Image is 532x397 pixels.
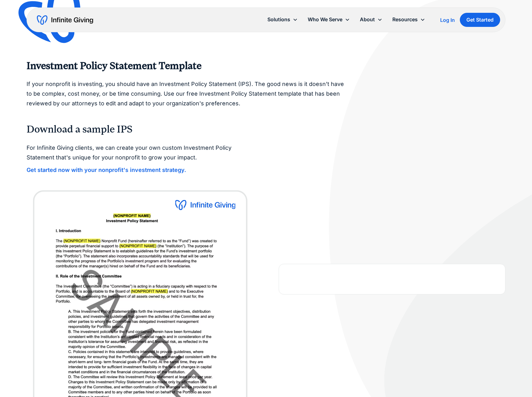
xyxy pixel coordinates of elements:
[27,60,201,72] strong: Investment Policy Statement Template
[360,15,375,24] div: About
[308,15,342,24] div: Who We Serve
[27,143,253,162] p: For Infinite Giving clients, we can create your own custom Investment Policy Statement that's uni...
[460,13,500,27] a: Get Started
[27,79,346,108] p: If your nonprofit is investing, you should have an Investment Policy Statement (IPS). The good ne...
[27,167,186,173] strong: Get started now with your nonprofit's investment strategy.
[392,15,418,24] div: Resources
[440,16,455,24] a: Log In
[27,123,505,136] h3: Download a sample IPS
[267,15,290,24] div: Solutions
[440,18,455,23] div: Log In
[27,167,186,173] a: Get started now with your nonprofit's investment strategy.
